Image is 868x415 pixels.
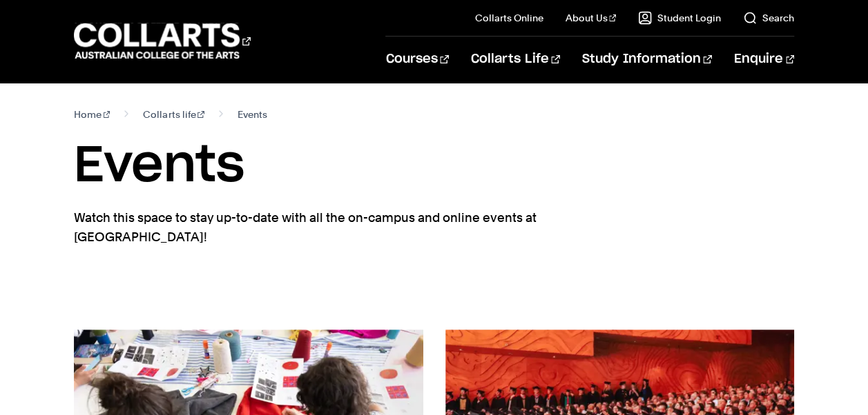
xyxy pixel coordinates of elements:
[734,37,794,82] a: Enquire
[74,21,251,61] div: Go to homepage
[471,37,560,82] a: Collarts Life
[566,11,617,25] a: About Us
[385,37,448,82] a: Courses
[74,105,110,124] a: Home
[743,11,794,25] a: Search
[582,37,712,82] a: Study Information
[238,105,267,124] span: Events
[143,105,204,124] a: Collarts life
[74,208,578,247] p: Watch this space to stay up-to-date with all the on-campus and online events at [GEOGRAPHIC_DATA]!
[475,11,543,25] a: Collarts Online
[74,135,794,197] h1: Events
[638,11,721,25] a: Student Login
